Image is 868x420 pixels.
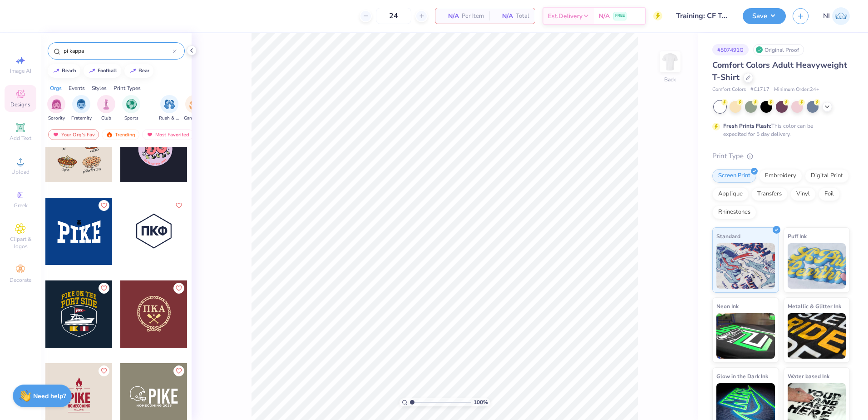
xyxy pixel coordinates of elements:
[14,202,28,209] span: Greek
[10,276,31,284] span: Decorate
[376,8,411,24] input: – –
[173,365,184,376] button: Like
[441,11,459,21] span: N/A
[615,13,625,19] span: FREE
[99,283,109,294] button: Like
[71,115,92,122] span: Fraternity
[129,68,137,74] img: trend_line.gif
[71,95,92,122] div: filter for Fraternity
[173,200,184,211] button: Like
[723,122,771,130] strong: Fresh Prints Flash:
[126,99,137,110] img: Sports Image
[823,11,830,21] span: NI
[11,168,30,175] span: Upload
[548,11,582,21] span: Est. Delivery
[142,129,193,140] div: Most Favorited
[819,187,840,201] div: Foil
[47,95,65,122] button: filter button
[832,7,850,25] img: Nicole Isabelle Dimla
[723,122,835,138] div: This color can be expedited for 5 day delivery.
[122,95,140,122] button: filter button
[159,95,180,122] button: filter button
[189,99,200,110] img: Game Day Image
[788,301,841,311] span: Metallic & Glitter Ink
[712,44,749,55] div: # 507491G
[751,187,788,201] div: Transfers
[10,135,31,142] span: Add Text
[712,187,749,201] div: Applique
[63,46,173,55] input: Try "Alpha"
[48,115,65,122] span: Sorority
[101,99,111,110] img: Club Image
[774,86,819,94] span: Minimum Order: 24 +
[823,7,850,25] a: NI
[92,84,107,92] div: Styles
[99,365,109,376] button: Like
[495,11,513,21] span: N/A
[69,84,85,92] div: Events
[113,84,141,92] div: Print Types
[184,95,205,122] button: filter button
[805,169,849,183] div: Digital Print
[76,99,86,110] img: Fraternity Image
[712,169,756,183] div: Screen Print
[71,95,92,122] button: filter button
[712,151,850,161] div: Print Type
[664,75,676,84] div: Back
[788,313,846,359] img: Metallic & Glitter Ink
[712,60,847,83] span: Comfort Colors Adult Heavyweight T-Shirt
[462,11,484,21] span: Per Item
[716,243,775,289] img: Standard
[99,200,109,211] button: Like
[10,67,31,75] span: Image AI
[716,313,775,359] img: Neon Ink
[184,95,205,122] div: filter for Game Day
[146,131,153,138] img: most_fav.gif
[743,8,786,24] button: Save
[50,84,62,92] div: Orgs
[89,68,96,74] img: trend_line.gif
[599,11,610,21] span: N/A
[138,68,149,73] div: bear
[5,235,36,250] span: Clipart & logos
[52,131,59,138] img: most_fav.gif
[753,44,804,55] div: Original Proof
[661,53,679,71] img: Back
[48,129,99,140] div: Your Org's Fav
[97,95,115,122] div: filter for Club
[788,243,846,289] img: Puff Ink
[716,371,768,381] span: Glow in the Dark Ink
[124,115,138,122] span: Sports
[97,95,115,122] button: filter button
[788,371,829,381] span: Water based Ink
[712,205,756,219] div: Rhinestones
[184,115,205,122] span: Game Day
[98,68,117,73] div: football
[106,131,113,138] img: trending.gif
[669,7,736,25] input: Untitled Design
[10,101,30,108] span: Designs
[53,68,60,74] img: trend_line.gif
[122,95,140,122] div: filter for Sports
[159,115,180,122] span: Rush & Bid
[716,301,739,311] span: Neon Ink
[159,95,180,122] div: filter for Rush & Bid
[750,86,769,94] span: # C1717
[788,231,807,241] span: Puff Ink
[759,169,802,183] div: Embroidery
[124,64,153,78] button: bear
[473,398,488,406] span: 100 %
[48,64,80,78] button: beach
[790,187,816,201] div: Vinyl
[164,99,175,110] img: Rush & Bid Image
[173,283,184,294] button: Like
[712,86,746,94] span: Comfort Colors
[84,64,121,78] button: football
[62,68,76,73] div: beach
[716,231,740,241] span: Standard
[33,392,66,400] strong: Need help?
[101,115,111,122] span: Club
[516,11,529,21] span: Total
[47,95,65,122] div: filter for Sorority
[102,129,139,140] div: Trending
